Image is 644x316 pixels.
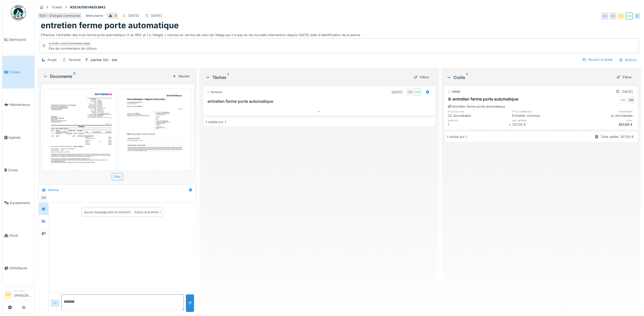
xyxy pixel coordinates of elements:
[120,90,190,190] img: yd7t1inneaqpjs33ghbjacec0zkx
[73,73,75,79] sup: 2
[9,70,32,75] span: Tickets
[39,13,80,18] div: 630 - Charges communes
[84,210,161,214] div: Aucun message pour le moment … Soyez le premier !
[86,13,103,18] div: Menuiserie
[9,266,32,270] span: Statistiques
[392,90,403,95] div: [DATE]
[2,121,34,154] a: Agenda
[448,122,509,127] div: 1
[448,90,460,94] div: Validé
[112,173,123,180] div: Plus
[91,58,117,62] div: plantes 120 - site
[2,23,34,56] a: Dashboard
[448,119,509,122] h6: quantité
[9,233,32,238] span: Stock
[10,200,32,205] span: Équipements
[4,291,12,298] li: OH
[207,90,222,94] div: Terminé
[448,110,509,113] h6: n° de facture
[208,99,433,104] h3: entretien ferme porte automatique
[48,58,57,62] div: Projet
[512,122,573,127] div: 357,00 €
[49,42,90,46] div: Clôturé le [DATE] par [PERSON_NAME]
[446,74,612,80] div: Coûts
[41,31,638,37] div: Effectuer l'entretien des trois ferme porte automatique (2 au RDC et 1 a l'étage) + remuse en ser...
[2,219,34,252] a: Stock
[622,89,633,94] div: [DATE]
[2,252,34,284] a: Statistiques
[626,12,633,20] div: OH
[448,113,509,118] div: CC dormakaba
[2,154,34,186] a: Zones
[573,119,635,122] h6: total
[205,120,226,124] div: 1 visible sur 1
[68,5,107,10] strong: #2024/09/146/03942
[4,289,32,301] a: OH Manager[PERSON_NAME]
[128,13,139,18] div: [DATE]
[512,113,573,118] div: Entretien commun
[609,12,616,20] div: OH
[43,73,170,79] div: Documents
[573,110,635,113] h6: fournisseur
[512,110,573,113] h6: n° de commande
[10,102,32,107] span: Maintenance
[509,122,512,127] div: ×
[40,194,47,201] div: OH
[619,96,626,104] div: CM
[49,46,97,51] div: Pas de commentaire de clôture
[14,289,32,293] div: Manager
[512,119,573,122] h6: prix unitaire
[115,13,117,18] div: 4
[448,104,505,109] div: entretien ferme porte automatique
[51,5,62,10] div: Tickets
[2,186,34,219] a: Équipements
[573,113,635,118] div: cc dormakaba
[44,90,115,190] img: kwlmfhigg9qu3vx6psv4riuil56k
[580,56,614,63] div: Rouvrir le ticket
[614,74,634,81] div: Filtrer
[406,89,414,96] div: CM
[412,74,431,81] div: Filtrer
[618,12,625,20] div: OH
[627,96,635,104] div: CM
[41,21,179,30] h1: entretien ferme porte automatique
[68,58,80,62] div: Terminé
[601,134,634,139] div: Total validé: 357,00 €
[447,134,467,139] div: 1 visible sur 1
[8,135,32,140] span: Agenda
[466,74,468,80] sup: 1
[414,89,421,96] div: CM
[2,89,34,121] a: Maintenance
[601,12,608,20] div: OH
[227,74,229,80] sup: 1
[205,74,410,80] div: Tâches
[8,168,32,173] span: Zones
[151,13,162,18] div: [DATE]
[2,56,34,88] a: Tickets
[48,188,59,192] div: Interne
[448,96,518,102] div: entretien ferme porte automatique
[573,122,635,127] div: 357,00 €
[9,37,32,42] span: Dashboard
[170,73,192,80] div: Ajouter
[14,289,32,300] li: [PERSON_NAME]
[11,5,26,20] img: Badge_color-CXgf-gQk.svg
[634,12,641,20] div: D
[616,56,639,64] div: Actions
